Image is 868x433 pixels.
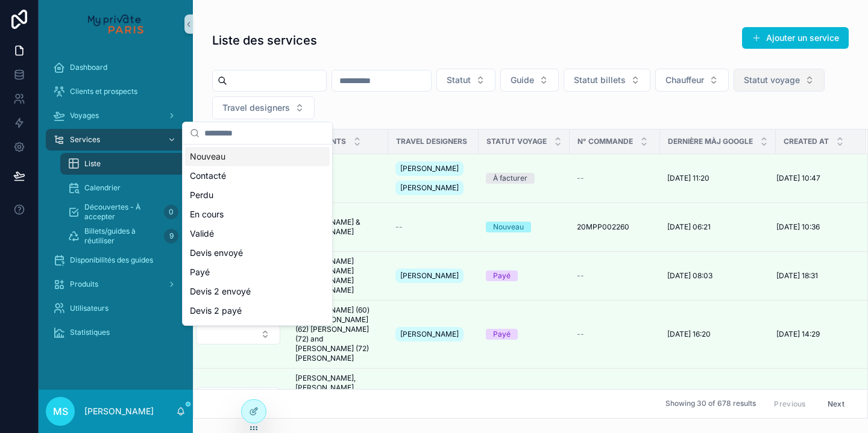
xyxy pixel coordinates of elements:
[493,222,524,232] div: Nouveau
[46,129,186,151] a: Services
[295,257,381,295] span: [PERSON_NAME] [PERSON_NAME] [PERSON_NAME] [PERSON_NAME]
[667,173,709,183] span: [DATE] 11:20
[400,271,459,281] span: [PERSON_NAME]
[183,145,332,325] div: Suggestions
[60,177,186,199] a: Calendrier
[185,205,330,224] div: En cours
[46,57,186,78] a: Dashboard
[88,14,143,34] img: App logo
[60,225,186,247] a: Billets/guides à réutiliser9
[574,74,626,86] span: Statut billets
[164,229,178,243] div: 9
[164,205,178,219] div: 0
[185,282,330,301] div: Devis 2 envoyé
[396,137,467,146] span: Travel designers
[667,222,711,232] span: [DATE] 06:21
[70,279,98,289] span: Produits
[655,69,729,92] button: Select Button
[70,328,110,337] span: Statistiques
[185,166,330,185] div: Contacté
[667,271,712,281] span: [DATE] 08:03
[46,322,186,343] a: Statistiques
[668,137,753,146] span: Dernière MàJ Google
[185,185,330,205] div: Perdu
[84,226,159,246] span: Billets/guides à réutiliser
[84,183,121,193] span: Calendrier
[212,96,315,119] button: Select Button
[70,111,99,120] span: Voyages
[70,255,153,265] span: Disponibilités des guides
[84,202,159,222] span: Découvertes - À accepter
[70,63,107,72] span: Dashboard
[577,329,584,339] span: --
[577,271,584,281] span: --
[70,87,137,96] span: Clients et prospects
[447,74,471,86] span: Statut
[295,305,381,363] span: [PERSON_NAME] (60) and [PERSON_NAME] (62) [PERSON_NAME] (72) and [PERSON_NAME] (72) [PERSON_NAME]
[196,387,280,408] button: Select Button
[400,164,459,173] span: [PERSON_NAME]
[436,69,495,92] button: Select Button
[84,159,101,169] span: Liste
[819,394,853,413] button: Next
[577,137,633,146] span: N° commande
[60,153,186,175] a: Liste
[185,320,330,340] div: Devis 3 envoyé
[776,329,820,339] span: [DATE] 14:29
[776,173,820,183] span: [DATE] 10:47
[500,69,559,92] button: Select Button
[60,201,186,223] a: Découvertes - À accepter0
[185,301,330,320] div: Devis 2 payé
[665,399,756,409] span: Showing 30 of 678 results
[784,137,829,146] span: Created at
[493,329,511,340] div: Payé
[667,329,711,339] span: [DATE] 16:20
[185,263,330,282] div: Payé
[212,32,317,49] h1: Liste des services
[39,48,193,359] div: scrollable content
[493,173,527,184] div: À facturer
[665,74,704,86] span: Chauffeur
[46,297,186,319] a: Utilisateurs
[295,373,381,422] span: [PERSON_NAME], [PERSON_NAME], [PERSON_NAME], [PERSON_NAME], [PERSON_NAME]
[493,270,511,281] div: Payé
[564,69,650,92] button: Select Button
[776,271,818,281] span: [DATE] 18:31
[46,81,186,102] a: Clients et prospects
[70,135,100,145] span: Services
[395,222,403,232] span: --
[196,324,280,344] button: Select Button
[776,222,820,232] span: [DATE] 10:36
[400,329,459,339] span: [PERSON_NAME]
[511,74,534,86] span: Guide
[744,74,800,86] span: Statut voyage
[185,147,330,166] div: Nouveau
[734,69,825,92] button: Select Button
[84,405,154,417] p: [PERSON_NAME]
[70,304,108,313] span: Utilisateurs
[577,222,629,232] span: 20MPP002260
[185,243,330,263] div: Devis envoyé
[577,173,584,183] span: --
[400,183,459,193] span: [PERSON_NAME]
[46,249,186,271] a: Disponibilités des guides
[486,137,547,146] span: Statut voyage
[46,273,186,295] a: Produits
[222,102,290,114] span: Travel designers
[53,404,68,419] span: MS
[185,224,330,243] div: Validé
[295,217,381,237] span: [PERSON_NAME] & [PERSON_NAME]
[742,27,849,49] button: Ajouter un service
[46,105,186,126] a: Voyages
